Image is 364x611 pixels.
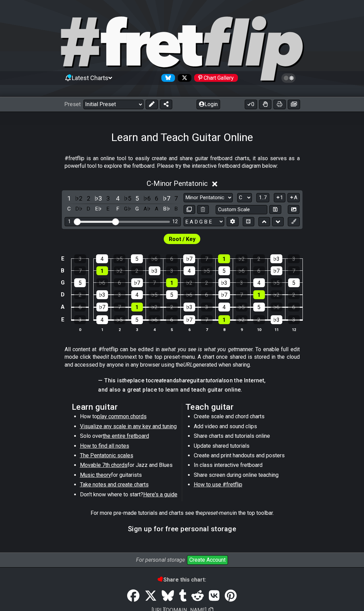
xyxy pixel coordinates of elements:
em: URL [183,361,193,368]
div: 3 [236,278,247,287]
div: 4 [184,266,195,275]
div: toggle scale degree [152,194,161,203]
div: toggle pitch class [123,204,132,214]
div: 3 [74,315,86,324]
a: VK [206,586,222,606]
a: Share on Facebook [125,586,142,606]
div: ♭5 [236,303,247,311]
button: Print [273,100,286,109]
div: 7 [149,278,160,287]
div: 6 [74,303,86,311]
button: 1 [274,193,285,202]
div: toggle pitch class [104,204,112,214]
div: 4 [96,315,108,324]
div: ♭2 [114,266,125,275]
div: toggle scale degree [94,194,103,203]
span: Here's a guide [143,491,177,498]
li: Share charts and tutorials online [194,432,291,442]
em: preset-menu [203,510,233,516]
td: B [58,265,67,277]
div: toggle scale degree [104,194,112,203]
div: toggle scale degree [133,194,141,203]
th: 4 [146,326,163,333]
div: 3 [288,254,300,263]
span: Toggle light / dark theme [285,75,293,81]
div: 5 [131,315,143,324]
div: ♭6 [236,266,247,275]
div: ♭3 [218,278,230,287]
div: 6 [253,266,265,275]
em: the [122,377,130,384]
li: Share screen during online teaching [194,471,291,481]
a: Reddit [189,586,206,606]
span: Music theory [80,472,111,478]
div: 7 [201,315,213,324]
div: 3 [201,303,213,311]
em: edit button [100,354,126,360]
div: ♭6 [96,278,108,287]
a: Bluesky [159,586,176,606]
button: Edit Preset [146,100,158,109]
a: Pinterest [222,586,239,606]
button: Edit Tuning [227,217,238,226]
button: Move up [258,217,270,226]
td: E [58,313,67,326]
div: 2 [253,315,265,324]
span: How to use #fretflip [194,481,242,488]
div: 4 [131,290,143,299]
span: Take notes and create charts [80,481,149,488]
td: D [58,289,67,301]
select: Tuning [184,217,224,226]
li: In class interactive fretboard [194,461,291,471]
div: toggle scale degree [74,194,83,203]
h4: — This is place to and guitar on the Internet, [98,377,266,384]
div: ♭2 [149,303,160,311]
div: 5 [253,303,265,311]
div: 3 [114,290,125,299]
div: 5 [131,254,143,263]
div: ♭2 [271,290,282,299]
a: Tumblr [176,586,189,606]
div: toggle pitch class [162,204,171,214]
div: 4 [96,254,108,263]
li: for Jazz and Blues [80,461,177,471]
td: E [58,253,67,265]
div: ♭7 [96,303,108,311]
span: Latest Charts [72,74,108,81]
button: First click edit preset to enable marker editing [288,217,299,226]
div: toggle scale degree [123,194,132,203]
select: Scale [184,193,233,202]
div: ♭5 [114,315,125,324]
span: C - Minor Pentatonic [147,179,208,188]
div: toggle scale degree [172,194,180,203]
th: 8 [215,326,233,333]
div: Visible fret range [65,217,181,226]
button: Store user defined scale [269,205,281,214]
div: 2 [201,278,213,287]
button: Create Account [187,555,228,565]
li: How to [80,413,177,422]
div: ♭7 [183,254,195,263]
button: Copy [184,205,195,214]
div: ♭3 [96,290,108,299]
em: share [176,377,190,384]
th: 10 [250,326,268,333]
div: ♭2 [184,278,195,287]
span: First enable full edit mode to edit [169,234,196,244]
div: toggle scale degree [84,194,93,203]
div: ♭2 [235,254,247,263]
div: toggle pitch class [113,204,122,214]
li: Create and print handouts and posters [194,452,291,461]
a: Follow #fretflip at X [175,74,191,82]
span: Movable 7th chords [80,462,127,468]
div: 3 [166,266,178,275]
div: 6 [201,290,213,299]
h2: Teach guitar [186,403,293,411]
div: 5 [218,266,230,275]
div: ♭2 [236,315,247,324]
span: The Pentatonic scales [80,452,133,459]
div: 1 [68,219,71,225]
div: toggle scale degree [65,194,73,203]
td: A [58,301,67,314]
div: 1 [218,254,230,263]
